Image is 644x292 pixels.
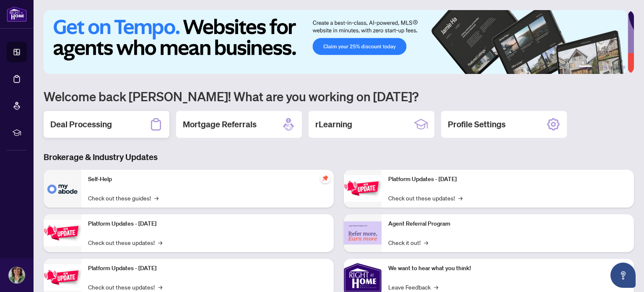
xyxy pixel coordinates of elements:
[609,66,612,69] button: 4
[44,151,634,163] h3: Brokerage & Industry Updates
[88,238,162,247] a: Check out these updates!→
[388,175,627,184] p: Platform Updates - [DATE]
[458,193,462,203] span: →
[44,10,628,74] img: Slide 0
[88,193,158,203] a: Check out these guides!→
[88,175,327,184] p: Self-Help
[610,263,636,288] button: Open asap
[183,118,257,130] h2: Mortgage Referrals
[50,118,112,130] h2: Deal Processing
[44,88,634,104] h1: Welcome back [PERSON_NAME]! What are you working on [DATE]?
[595,66,599,69] button: 2
[424,238,428,247] span: →
[434,282,438,292] span: →
[154,193,158,203] span: →
[388,264,627,273] p: We want to hear what you think!
[344,221,382,245] img: Agent Referral Program
[315,118,352,130] h2: rLearning
[388,238,428,247] a: Check it out!→
[88,282,162,292] a: Check out these updates!→
[615,66,619,69] button: 5
[448,118,506,130] h2: Profile Settings
[388,193,462,203] a: Check out these updates!→
[388,282,438,292] a: Leave Feedback→
[7,6,27,22] img: logo
[9,267,25,283] img: Profile Icon
[44,220,81,246] img: Platform Updates - September 16, 2025
[579,66,592,69] button: 1
[88,264,327,273] p: Platform Updates - [DATE]
[158,282,162,292] span: →
[320,173,330,183] span: pushpin
[602,66,605,69] button: 3
[88,219,327,229] p: Platform Updates - [DATE]
[158,238,162,247] span: →
[344,175,382,202] img: Platform Updates - June 23, 2025
[44,264,81,291] img: Platform Updates - July 21, 2025
[388,219,627,229] p: Agent Referral Program
[44,170,81,208] img: Self-Help
[622,66,626,69] button: 6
